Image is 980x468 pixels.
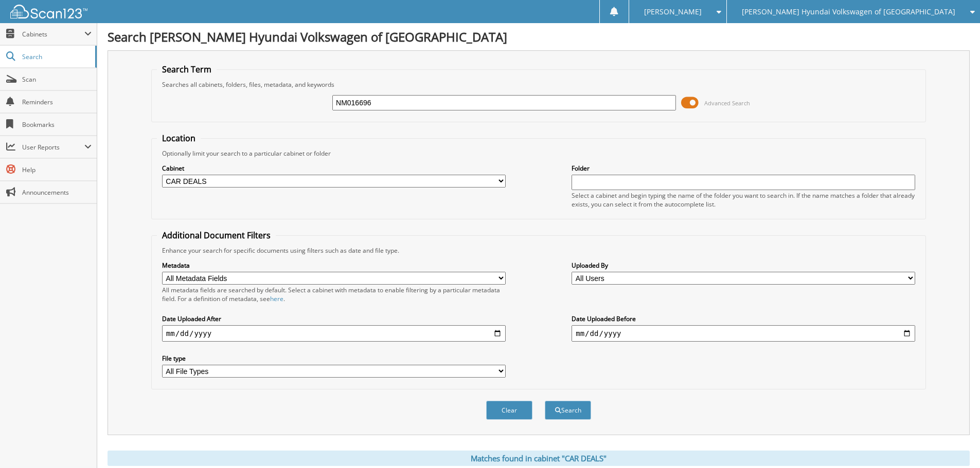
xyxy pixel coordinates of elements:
input: start [162,325,506,342]
label: File type [162,354,506,363]
button: Search [545,401,591,420]
span: Bookmarks [22,120,92,129]
legend: Additional Document Filters [157,230,276,241]
span: Announcements [22,188,92,197]
div: Matches found in cabinet "CAR DEALS" [108,451,970,466]
span: [PERSON_NAME] Hyundai Volkswagen of [GEOGRAPHIC_DATA] [742,9,955,15]
span: User Reports [22,143,84,152]
span: Cabinets [22,30,84,39]
span: Reminders [22,98,92,106]
h1: Search [PERSON_NAME] Hyundai Volkswagen of [GEOGRAPHIC_DATA] [108,28,970,45]
button: Clear [486,401,532,420]
span: [PERSON_NAME] [644,9,702,15]
label: Date Uploaded After [162,314,506,323]
div: Enhance your search for specific documents using filters such as date and file type. [157,246,920,255]
legend: Location [157,133,201,144]
span: Scan [22,75,92,84]
label: Cabinet [162,164,506,173]
a: here [270,294,283,303]
label: Metadata [162,261,506,270]
label: Uploaded By [572,261,915,270]
div: All metadata fields are searched by default. Select a cabinet with metadata to enable filtering b... [162,286,506,303]
legend: Search Term [157,64,217,75]
img: scan123-logo-white.svg [10,5,87,18]
div: Searches all cabinets, folders, files, metadata, and keywords [157,80,920,89]
span: Advanced Search [704,99,750,107]
div: Select a cabinet and begin typing the name of the folder you want to search in. If the name match... [572,191,915,209]
span: Help [22,165,92,174]
input: end [572,325,915,342]
label: Folder [572,164,915,173]
span: Search [22,52,90,61]
label: Date Uploaded Before [572,314,915,323]
div: Optionally limit your search to a particular cabinet or folder [157,149,920,158]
